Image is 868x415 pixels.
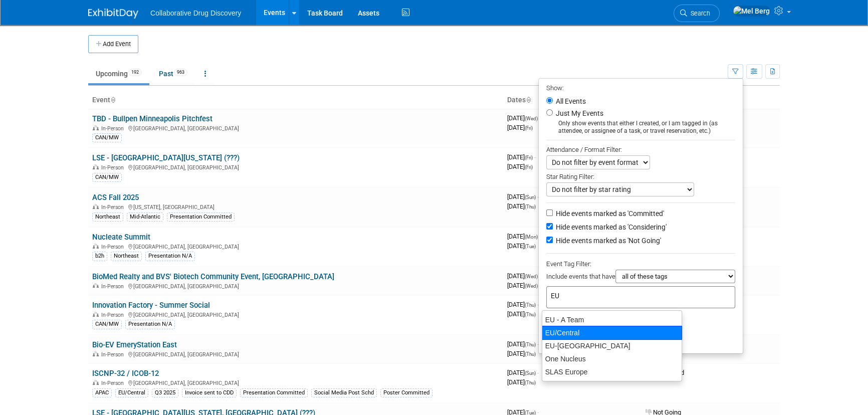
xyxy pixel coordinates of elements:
[525,194,536,200] span: (Sun)
[507,233,541,240] span: [DATE]
[733,6,770,17] img: Mel Berg
[93,312,99,317] img: In-Person Event
[507,301,539,308] span: [DATE]
[92,124,499,132] div: [GEOGRAPHIC_DATA], [GEOGRAPHIC_DATA]
[525,125,533,131] span: (Fri)
[127,213,163,222] div: Mid-Atlantic
[507,310,536,318] span: [DATE]
[92,153,240,162] a: LSE - [GEOGRAPHIC_DATA][US_STATE] (???)
[546,144,735,155] div: Attendance / Format Filter:
[537,193,539,200] span: -
[311,388,377,397] div: Social Media Post Schd
[542,313,682,326] div: EU - A Team
[240,388,308,397] div: Presentation Committed
[507,124,533,131] span: [DATE]
[537,340,539,348] span: -
[93,351,99,356] img: In-Person Event
[93,244,99,249] img: In-Person Event
[525,380,536,385] span: (Thu)
[542,365,682,378] div: SLAS Europe
[92,340,177,349] a: Bio-EV EmeryStation East
[88,64,149,83] a: Upcoming192
[507,282,538,289] span: [DATE]
[92,133,122,142] div: CAN/MW
[101,125,127,132] span: In-Person
[92,369,159,378] a: ISCNP-32 / ICOB-12
[92,282,499,290] div: [GEOGRAPHIC_DATA], [GEOGRAPHIC_DATA]
[546,81,735,94] div: Show:
[92,213,123,222] div: Northeast
[92,301,210,310] a: Innovation Factory - Summer Social
[507,202,536,210] span: [DATE]
[125,320,175,329] div: Presentation N/A
[507,272,541,280] span: [DATE]
[92,163,499,171] div: [GEOGRAPHIC_DATA], [GEOGRAPHIC_DATA]
[503,92,641,109] th: Dates
[507,153,536,161] span: [DATE]
[152,388,178,397] div: Q3 2025
[92,173,122,182] div: CAN/MW
[525,116,538,121] span: (Wed)
[101,312,127,318] span: In-Person
[551,291,691,301] input: Type tag and hit enter
[150,9,241,17] span: Collaborative Drug Discovery
[525,351,536,357] span: (Thu)
[88,35,138,53] button: Add Event
[542,326,682,340] div: EU/Central
[174,69,187,76] span: 963
[110,96,115,104] a: Sort by Event Name
[145,252,195,261] div: Presentation N/A
[507,350,536,357] span: [DATE]
[554,98,586,105] label: All Events
[537,369,539,376] span: -
[554,209,664,219] label: Hide events marked as 'Committed'
[525,244,536,249] span: (Tue)
[92,378,499,386] div: [GEOGRAPHIC_DATA], [GEOGRAPHIC_DATA]
[546,270,735,286] div: Include events that have
[542,339,682,352] div: EU-[GEOGRAPHIC_DATA]
[525,155,533,160] span: (Fri)
[546,120,735,135] div: Only show events that either I created, or I am tagged in (as attendee, or assignee of a task, or...
[525,204,536,210] span: (Thu)
[507,114,541,122] span: [DATE]
[507,193,539,200] span: [DATE]
[101,244,127,250] span: In-Person
[101,351,127,358] span: In-Person
[534,153,536,161] span: -
[537,301,539,308] span: -
[507,242,536,250] span: [DATE]
[526,96,531,104] a: Sort by Start Date
[546,258,735,270] div: Event Tag Filter:
[101,204,127,211] span: In-Person
[92,252,107,261] div: b2h
[546,169,735,182] div: Star Rating Filter:
[92,193,139,202] a: ACS Fall 2025
[525,283,538,289] span: (Wed)
[182,388,237,397] div: Invoice sent to CDD
[507,369,539,376] span: [DATE]
[93,164,99,169] img: In-Person Event
[507,163,533,170] span: [DATE]
[507,340,539,348] span: [DATE]
[101,164,127,171] span: In-Person
[128,69,142,76] span: 192
[93,283,99,288] img: In-Person Event
[554,108,603,118] label: Just My Events
[101,380,127,386] span: In-Person
[554,236,661,246] label: Hide events marked as 'Not Going'
[92,114,212,123] a: TBD - Bullpen Minneapolis Pitchfest
[151,64,195,83] a: Past963
[687,10,710,17] span: Search
[92,202,499,211] div: [US_STATE], [GEOGRAPHIC_DATA]
[115,388,148,397] div: EU/Central
[93,204,99,209] img: In-Person Event
[507,378,536,386] span: [DATE]
[525,370,536,376] span: (Sun)
[92,388,112,397] div: APAC
[554,222,667,232] label: Hide events marked as 'Considering'
[92,242,499,250] div: [GEOGRAPHIC_DATA], [GEOGRAPHIC_DATA]
[92,320,122,329] div: CAN/MW
[92,233,150,242] a: Nucleate Summit
[525,234,538,240] span: (Mon)
[88,9,138,19] img: ExhibitDay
